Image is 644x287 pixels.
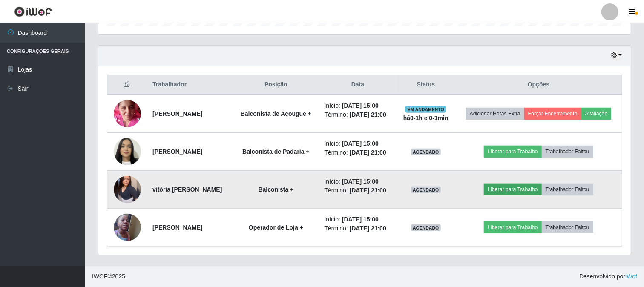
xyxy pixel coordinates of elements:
span: AGENDADO [411,187,441,193]
button: Trabalhador Faltou [542,221,593,233]
th: Opções [455,75,622,95]
time: [DATE] 21:00 [350,111,386,118]
th: Posição [233,75,319,95]
span: AGENDADO [411,224,441,231]
button: Liberar para Trabalho [484,221,541,233]
li: Início: [325,215,391,224]
time: [DATE] 15:00 [342,216,379,223]
button: Avaliação [581,108,612,120]
strong: [PERSON_NAME] [152,224,202,231]
li: Início: [325,101,391,110]
time: [DATE] 21:00 [350,187,386,194]
strong: Operador de Loja + [249,224,303,231]
time: [DATE] 21:00 [350,149,386,156]
span: AGENDADO [411,149,441,155]
span: © 2025 . [92,272,127,281]
strong: [PERSON_NAME] [152,110,202,117]
button: Adicionar Horas Extra [466,108,524,120]
strong: vitória [PERSON_NAME] [152,186,222,193]
img: 1723740462317.jpeg [114,209,141,245]
th: Trabalhador [147,75,233,95]
time: [DATE] 15:00 [342,178,379,185]
strong: Balconista + [258,186,293,193]
strong: [PERSON_NAME] [152,148,202,155]
li: Término: [325,110,391,119]
button: Liberar para Trabalho [484,184,541,195]
th: Data [319,75,397,95]
li: Início: [325,139,391,148]
img: 1732552187376.jpeg [114,127,141,176]
button: Trabalhador Faltou [542,184,593,195]
th: Status [396,75,455,95]
strong: há 0-1 h e 0-1 min [403,115,448,121]
img: 1746551747350.jpeg [114,176,141,203]
time: [DATE] 15:00 [342,140,379,147]
button: Forçar Encerramento [524,108,581,120]
time: [DATE] 15:00 [342,102,379,109]
img: 1731929683743.jpeg [114,95,141,132]
time: [DATE] 21:00 [350,225,386,232]
span: EM ANDAMENTO [405,106,446,113]
button: Trabalhador Faltou [542,146,593,158]
li: Término: [325,186,391,195]
a: iWof [625,273,637,280]
span: IWOF [92,273,108,280]
li: Término: [325,148,391,157]
strong: Balconista de Açougue + [241,110,311,117]
button: Liberar para Trabalho [484,146,541,158]
li: Término: [325,224,391,233]
img: CoreUI Logo [14,6,52,17]
li: Início: [325,177,391,186]
strong: Balconista de Padaria + [242,148,310,155]
span: Desenvolvido por [579,272,637,281]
